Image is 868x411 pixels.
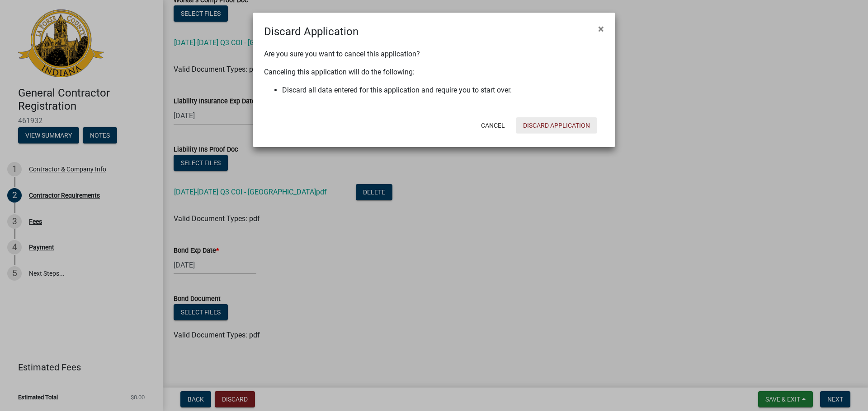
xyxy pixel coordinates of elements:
h4: Discard Application [264,23,359,40]
li: Discard all data entered for this application and require you to start over. [282,85,604,96]
button: Close [591,16,611,42]
button: Cancel [474,117,512,134]
p: Canceling this application will do the following: [264,67,604,78]
span: × [598,23,604,35]
button: Discard Application [516,117,597,134]
p: Are you sure you want to cancel this application? [264,49,604,60]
